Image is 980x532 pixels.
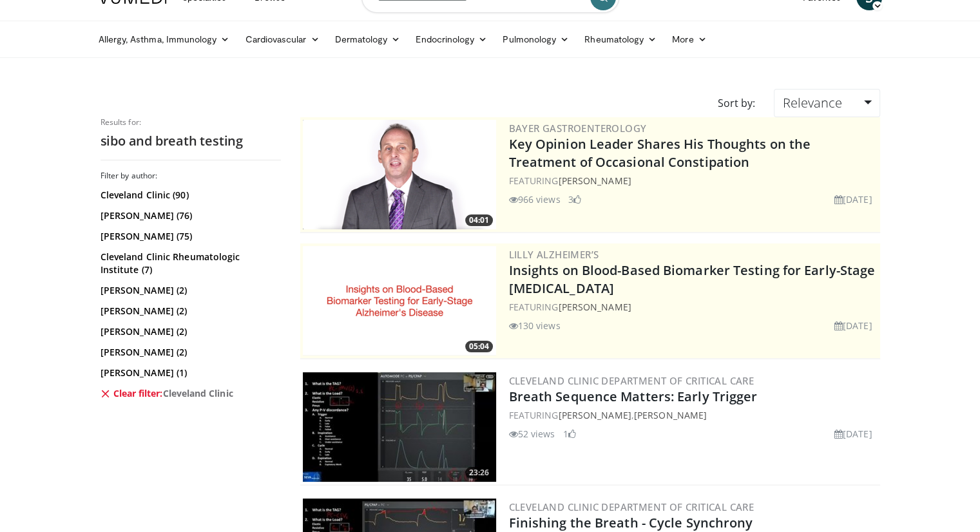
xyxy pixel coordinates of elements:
[834,319,872,332] li: [DATE]
[101,325,278,338] a: [PERSON_NAME] (2)
[101,284,278,297] a: [PERSON_NAME] (2)
[465,341,493,352] span: 05:04
[509,122,647,135] a: Bayer Gastroenterology
[303,372,496,482] img: 76ca1c64-9566-45df-a909-4544a256411a.300x170_q85_crop-smart_upscale.jpg
[101,209,278,222] a: [PERSON_NAME] (76)
[509,261,876,297] a: Insights on Blood-Based Biomarker Testing for Early-Stage [MEDICAL_DATA]
[558,301,631,313] a: [PERSON_NAME]
[101,230,278,243] a: [PERSON_NAME] (75)
[91,26,238,52] a: Allergy, Asthma, Immunology
[303,120,496,229] a: 04:01
[509,408,878,422] div: FEATURING ,
[509,248,599,261] a: Lilly Alzheimer’s
[237,26,327,52] a: Cardiovascular
[782,94,841,111] span: Relevance
[834,427,872,441] li: [DATE]
[774,89,879,117] a: Relevance
[101,251,278,276] a: Cleveland Clinic Rheumatologic Institute (7)
[303,372,496,482] a: 23:26
[101,117,281,128] p: Results for:
[101,346,278,359] a: [PERSON_NAME] (2)
[101,366,278,379] a: [PERSON_NAME] (1)
[101,305,278,318] a: [PERSON_NAME] (2)
[509,388,758,405] a: Breath Sequence Matters: Early Trigger
[163,387,233,400] span: Cleveland Clinic
[509,427,555,441] li: 52 views
[558,409,631,421] a: [PERSON_NAME]
[634,409,707,421] a: [PERSON_NAME]
[303,246,496,356] a: 05:04
[834,193,872,206] li: [DATE]
[577,26,664,52] a: Rheumatology
[101,171,281,181] h3: Filter by author:
[509,193,561,206] li: 966 views
[303,120,496,229] img: 9828b8df-38ad-4333-b93d-bb657251ca89.png.300x170_q85_crop-smart_upscale.png
[101,189,278,202] a: Cleveland Clinic (90)
[563,427,576,441] li: 1
[465,214,493,226] span: 04:01
[568,193,581,206] li: 3
[558,175,631,187] a: [PERSON_NAME]
[509,174,878,187] div: FEATURING
[509,374,754,387] a: Cleveland Clinic Department of Critical Care
[408,26,495,52] a: Endocrinology
[327,26,408,52] a: Dermatology
[465,467,493,479] span: 23:26
[101,387,278,400] a: Clear filter:Cleveland Clinic
[707,89,764,117] div: Sort by:
[509,514,753,531] a: Finishing the Breath - Cycle Synchrony
[101,133,281,149] h2: sibo and breath testing
[303,246,496,356] img: 89d2bcdb-a0e3-4b93-87d8-cca2ef42d978.png.300x170_q85_crop-smart_upscale.png
[495,26,577,52] a: Pulmonology
[509,319,561,332] li: 130 views
[509,300,878,314] div: FEATURING
[664,26,714,52] a: More
[509,135,811,171] a: Key Opinion Leader Shares His Thoughts on the Treatment of Occasional Constipation
[509,500,754,513] a: Cleveland Clinic Department of Critical Care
